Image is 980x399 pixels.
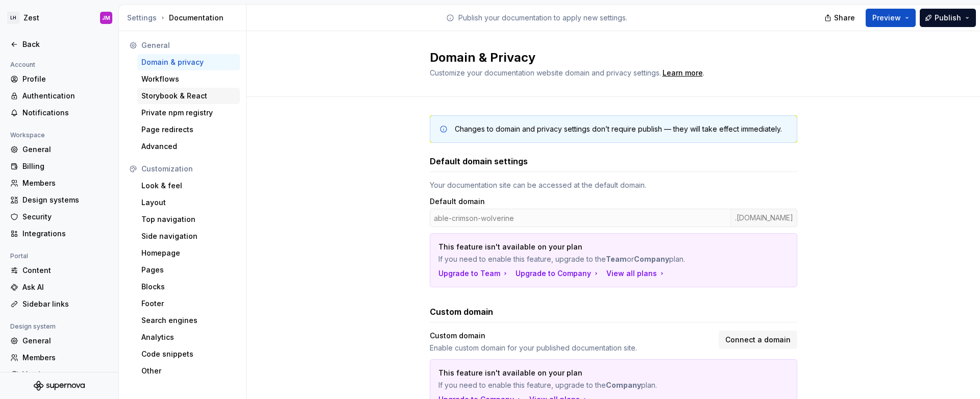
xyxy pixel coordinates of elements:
[6,158,112,174] a: Billing
[137,363,240,379] a: Other
[438,254,717,264] p: If you need to enable this feature, upgrade to the or plan.
[430,68,661,77] span: Customize your documentation website domain and privacy settings.
[141,332,236,342] div: Analytics
[430,49,785,66] h2: Domain & Privacy
[606,268,666,279] div: View all plans
[137,71,240,87] a: Workflows
[872,13,901,23] span: Preview
[430,343,713,353] div: Enable custom domain for your published documentation site.
[137,138,240,155] a: Advanced
[438,268,509,279] button: Upgrade to Team
[663,68,703,78] a: Learn more
[6,366,112,383] a: Versions
[6,333,112,349] a: General
[22,161,108,171] div: Billing
[6,71,112,87] a: Profile
[661,69,704,77] span: .
[866,9,916,27] button: Preview
[6,175,112,191] a: Members
[6,59,39,71] div: Account
[137,262,240,278] a: Pages
[137,121,240,138] a: Page redirects
[23,13,39,23] div: Zest
[137,211,240,228] a: Top navigation
[141,74,236,84] div: Workflows
[141,231,236,241] div: Side navigation
[137,88,240,104] a: Storybook & React
[141,91,236,101] div: Storybook & React
[455,124,782,134] div: Changes to domain and privacy settings don’t require publish — they will take effect immediately.
[438,368,717,378] p: This feature isn't available on your plan
[22,39,108,49] div: Back
[6,250,32,262] div: Portal
[430,180,797,190] div: Your documentation site can be accessed at the default domain.
[22,369,108,380] div: Versions
[137,329,240,345] a: Analytics
[127,13,157,23] button: Settings
[141,181,236,191] div: Look & feel
[141,349,236,359] div: Code snippets
[22,282,108,292] div: Ask AI
[6,36,112,53] a: Back
[606,381,641,389] strong: Company
[141,214,236,225] div: Top navigation
[137,245,240,261] a: Homepage
[6,320,60,333] div: Design system
[141,164,236,174] div: Customization
[22,353,108,363] div: Members
[141,366,236,376] div: Other
[430,306,493,318] h3: Custom domain
[22,229,108,239] div: Integrations
[6,129,49,141] div: Workspace
[141,57,236,67] div: Domain & privacy
[22,195,108,205] div: Design systems
[6,192,112,208] a: Design systems
[137,346,240,362] a: Code snippets
[430,155,528,167] h3: Default domain settings
[141,40,236,51] div: General
[6,279,112,295] a: Ask AI
[606,255,627,263] strong: Team
[2,7,116,29] button: LHZestJM
[7,12,19,24] div: LH
[137,194,240,211] a: Layout
[137,178,240,194] a: Look & feel
[137,312,240,329] a: Search engines
[22,178,108,188] div: Members
[22,265,108,276] div: Content
[22,336,108,346] div: General
[6,141,112,158] a: General
[141,298,236,309] div: Footer
[137,54,240,70] a: Domain & privacy
[141,282,236,292] div: Blocks
[438,242,717,252] p: This feature isn't available on your plan
[6,226,112,242] a: Integrations
[22,74,108,84] div: Profile
[141,197,236,208] div: Layout
[438,380,717,390] p: If you need to enable this feature, upgrade to the plan.
[6,262,112,279] a: Content
[6,296,112,312] a: Sidebar links
[430,331,713,341] div: Custom domain
[725,335,791,345] span: Connect a domain
[935,13,961,23] span: Publish
[6,209,112,225] a: Security
[516,268,600,279] div: Upgrade to Company
[6,350,112,366] a: Members
[22,299,108,309] div: Sidebar links
[141,108,236,118] div: Private npm registry
[6,88,112,104] a: Authentication
[22,212,108,222] div: Security
[819,9,862,27] button: Share
[141,315,236,326] div: Search engines
[22,91,108,101] div: Authentication
[834,13,855,23] span: Share
[137,279,240,295] a: Blocks
[6,105,112,121] a: Notifications
[137,228,240,244] a: Side navigation
[430,196,485,207] label: Default domain
[920,9,976,27] button: Publish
